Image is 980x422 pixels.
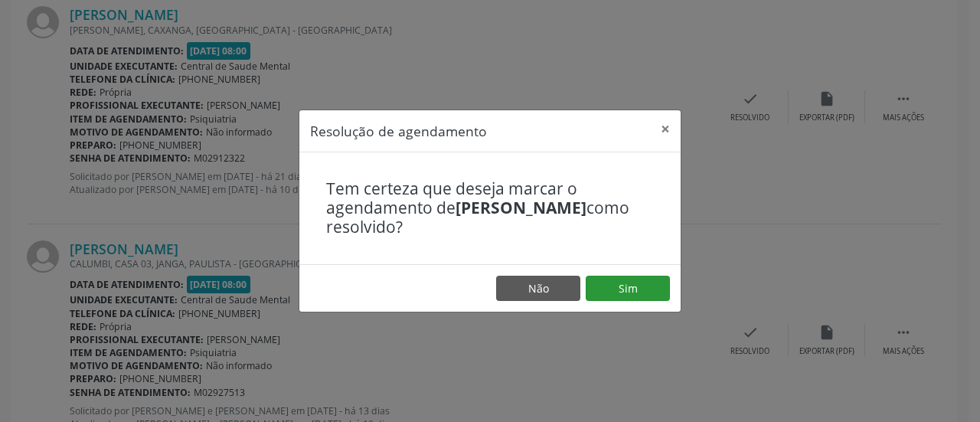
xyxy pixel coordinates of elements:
[456,197,586,218] b: [PERSON_NAME]
[650,110,681,148] button: Close
[586,276,670,302] button: Sim
[326,179,654,237] h4: Tem certeza que deseja marcar o agendamento de como resolvido?
[496,276,580,302] button: Não
[310,121,487,141] h5: Resolução de agendamento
